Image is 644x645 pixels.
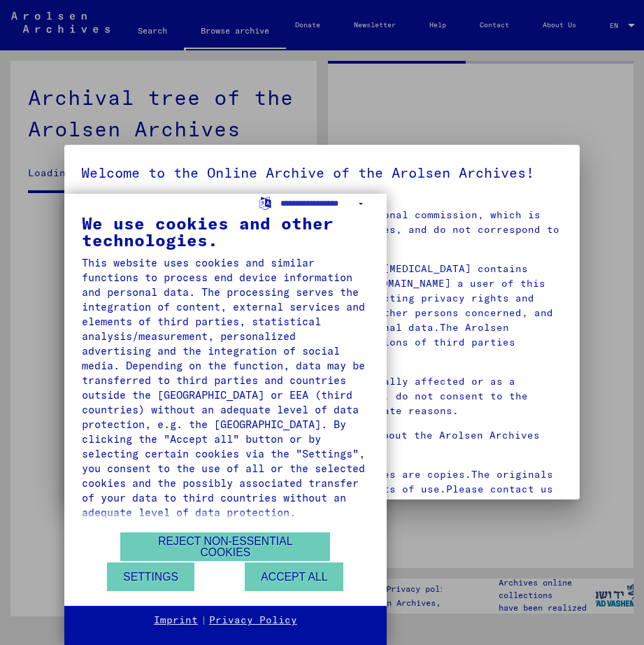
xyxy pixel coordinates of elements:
a: Privacy Policy [209,614,297,628]
div: We use cookies and other technologies. [82,215,369,248]
a: Imprint [154,614,198,628]
button: Reject non-essential cookies [120,532,330,561]
button: Settings [107,562,194,591]
button: Accept all [245,562,343,591]
div: This website uses cookies and similar functions to process end device information and personal da... [82,255,369,520]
